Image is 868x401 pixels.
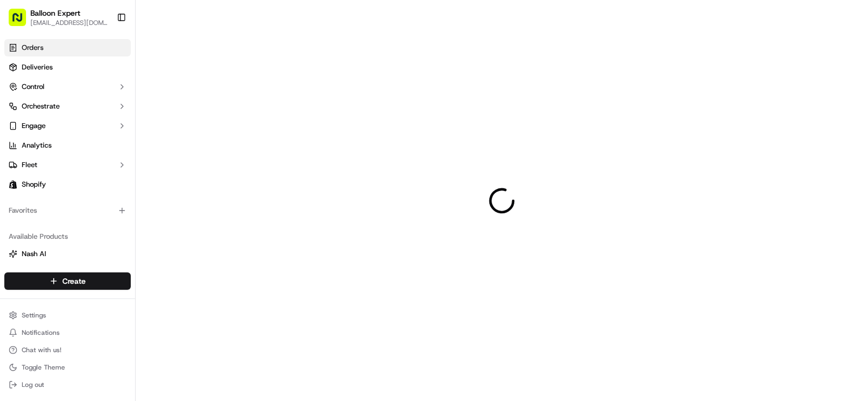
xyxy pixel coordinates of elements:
[4,59,131,76] a: Deliveries
[22,141,52,150] span: Analytics
[22,328,60,337] span: Notifications
[62,276,86,287] span: Create
[4,377,131,392] button: Log out
[9,180,17,189] img: Shopify logo
[4,245,131,263] button: Nash AI
[4,360,131,375] button: Toggle Theme
[22,43,43,53] span: Orders
[22,62,53,72] span: Deliveries
[4,325,131,340] button: Notifications
[4,176,131,193] a: Shopify
[4,156,131,174] button: Fleet
[4,228,131,245] div: Available Products
[22,121,46,131] span: Engage
[22,363,65,372] span: Toggle Theme
[4,202,131,219] div: Favorites
[30,8,80,18] button: Balloon Expert
[22,180,46,189] span: Shopify
[9,249,126,259] a: Nash AI
[22,346,61,354] span: Chat with us!
[4,137,131,154] a: Analytics
[22,160,37,170] span: Fleet
[4,98,131,115] button: Orchestrate
[4,272,131,290] button: Create
[30,18,108,27] button: [EMAIL_ADDRESS][DOMAIN_NAME]
[4,4,112,30] button: Balloon Expert[EMAIL_ADDRESS][DOMAIN_NAME]
[22,249,46,259] span: Nash AI
[4,308,131,323] button: Settings
[4,117,131,135] button: Engage
[4,342,131,358] button: Chat with us!
[4,39,131,56] a: Orders
[4,78,131,96] button: Control
[22,82,44,92] span: Control
[22,380,44,389] span: Log out
[22,101,60,111] span: Orchestrate
[22,311,46,320] span: Settings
